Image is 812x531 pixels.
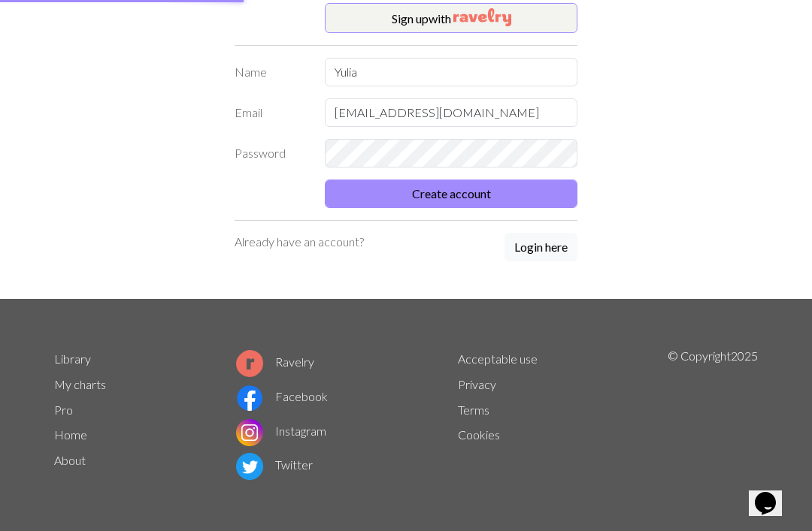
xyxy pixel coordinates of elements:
[236,424,326,438] a: Instagram
[325,3,577,33] button: Sign upwith
[226,58,316,86] label: Name
[325,180,577,208] button: Create account
[236,385,263,412] img: Facebook logo
[235,233,364,251] p: Already have an account?
[226,139,316,167] label: Password
[226,98,316,127] label: Email
[458,377,496,391] a: Privacy
[458,351,538,366] a: Acceptable use
[504,233,577,261] button: Login here
[236,355,314,369] a: Ravelry
[236,419,263,446] img: Instagram logo
[504,233,577,263] a: Login here
[236,457,313,472] a: Twitter
[458,427,500,442] a: Cookies
[236,453,263,480] img: Twitter logo
[453,8,511,26] img: Ravelry
[54,427,87,442] a: Home
[236,389,328,403] a: Facebook
[54,351,91,366] a: Library
[54,403,73,417] a: Pro
[458,403,489,417] a: Terms
[236,350,263,377] img: Ravelry logo
[54,453,86,467] a: About
[749,471,797,516] iframe: chat widget
[668,347,758,484] p: © Copyright 2025
[54,377,106,391] a: My charts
